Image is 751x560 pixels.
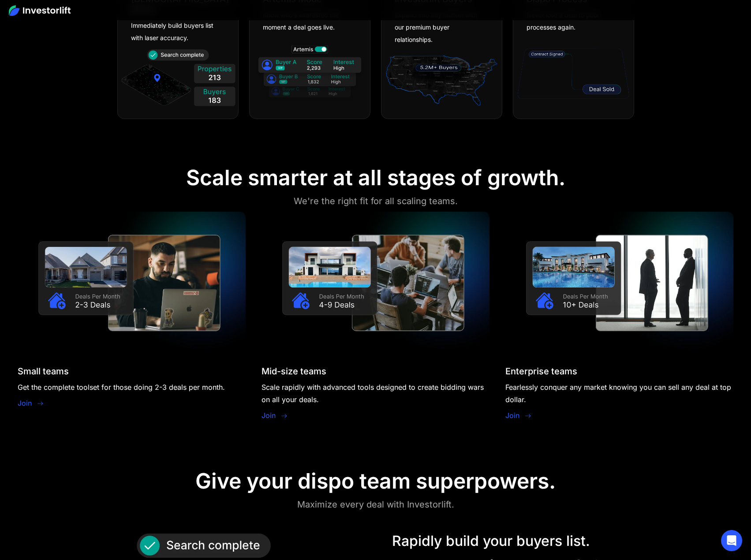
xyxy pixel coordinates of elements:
[18,381,225,393] div: Get the complete toolset for those doing 2-3 deals per month.
[395,9,482,46] div: Expand into any market with our premium buyer relationships.
[294,194,458,208] div: We're the right fit for all scaling teams.
[18,366,69,377] div: Small teams
[527,9,614,34] div: Never lose a deal to poor processes again.
[131,19,218,44] div: Immediately build buyers list with laser accuracy.
[18,398,32,408] a: Join
[186,165,565,190] div: Scale smarter at all stages of growth.
[392,530,658,552] div: Rapidly build your buyers list.
[195,468,556,494] div: Give your dispo team superpowers.
[297,497,454,511] div: Maximize every deal with Investorlift.
[263,9,350,34] div: Know who's interested the moment a deal goes live.
[262,366,326,377] div: Mid-size teams
[721,530,742,551] div: Open Intercom Messenger
[505,410,519,421] a: Join
[505,381,733,406] div: Fearlessly conquer any market knowing you can sell any deal at top dollar.
[505,366,577,377] div: Enterprise teams
[262,410,276,421] a: Join
[262,381,489,406] div: Scale rapidly with advanced tools designed to create bidding wars on all your deals.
